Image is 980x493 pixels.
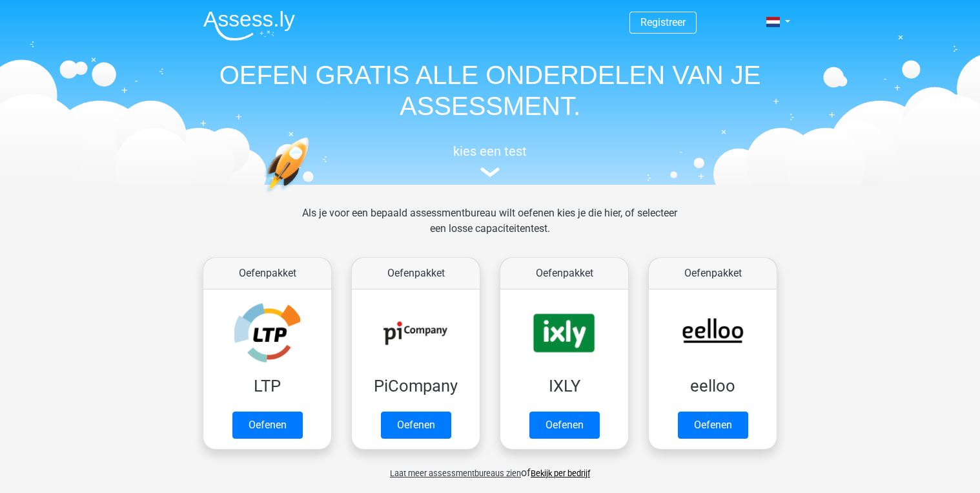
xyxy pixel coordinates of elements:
[193,143,787,159] h5: kies een test
[203,10,295,41] img: Assessly
[193,59,787,121] h1: OEFEN GRATIS ALLE ONDERDELEN VAN JE ASSESSMENT.
[531,468,590,478] a: Bekijk per bedrijf
[232,412,303,439] a: Oefenen
[193,143,787,178] a: kies een test
[480,167,500,177] img: assessment
[381,412,451,439] a: Oefenen
[193,455,787,481] div: of
[292,205,688,252] div: Als je voor een bepaald assessmentbureau wilt oefenen kies je die hier, of selecteer een losse ca...
[264,137,359,254] img: oefenen
[529,412,600,439] a: Oefenen
[678,412,748,439] a: Oefenen
[640,16,686,28] a: Registreer
[390,468,521,478] span: Laat meer assessmentbureaus zien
